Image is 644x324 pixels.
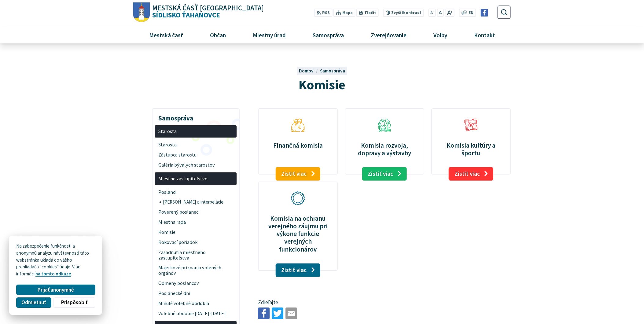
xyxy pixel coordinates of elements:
[155,172,237,185] a: Miestne zastupiteľstvo
[158,237,233,247] span: Rokovací poriadok
[272,307,283,319] img: Zdieľať na Twitteri
[147,27,185,43] span: Mestská časť
[138,27,194,43] a: Mestská časť
[383,9,424,17] button: Zvýšiťkontrast
[320,68,345,74] a: Samospráva
[155,160,237,170] a: Galéria bývalých starostov
[431,27,450,43] span: Voľby
[258,299,464,307] p: Zdieľajte
[302,27,355,43] a: Samospráva
[285,307,297,319] img: Zdieľať e-mailom
[158,278,233,289] span: Odmeny poslancov
[35,271,71,277] a: na tomto odkaze
[155,125,237,138] a: Starosta
[472,27,497,43] span: Kontakt
[158,289,233,299] span: Poslanecké dni
[439,142,503,157] p: Komisia kultúry a športu
[480,9,488,17] img: Prejsť na Facebook stránku
[362,167,407,181] a: Zistiť viac
[53,297,95,308] button: Prispôsobiť
[158,150,233,160] span: Zástupca starostu
[21,299,46,306] span: Odmietnuť
[155,207,237,217] a: Poverený poslanec
[155,140,237,150] a: Starosta
[266,142,330,149] p: Finančná komisia
[158,263,233,278] span: Majetkové priznania volených orgánov
[155,278,237,289] a: Odmeny poslancov
[158,174,233,184] span: Miestne zastupiteľstvo
[437,9,443,17] button: Nastaviť pôvodnú veľkosť písma
[299,68,320,74] a: Domov
[266,215,330,253] p: Komisia na ochranu verejného záujmu pri výkone funkcie verejných funkcionárov
[368,27,409,43] span: Zverejňovanie
[422,27,458,43] a: Voľby
[241,27,297,43] a: Miestny úrad
[133,2,264,22] a: Logo Sídlisko Ťahanovce, prejsť na domovskú stránku.
[199,27,237,43] a: Občan
[449,167,494,181] a: Zistiť viac
[250,27,288,43] span: Miestny úrad
[16,243,95,278] p: Na zabezpečenie funkčnosti a anonymnú analýzu návštevnosti táto webstránka ukladá do vášho prehli...
[155,289,237,299] a: Poslanecké dni
[391,10,421,15] span: kontrast
[467,10,475,16] a: EN
[160,197,237,207] a: [PERSON_NAME] a interpelácie
[133,2,150,22] img: Prejsť na domovskú stránku
[356,9,378,17] button: Tlačiť
[158,160,233,170] span: Galéria bývalých starostov
[155,187,237,197] a: Poslanci
[155,263,237,278] a: Majetkové priznania volených orgánov
[158,217,233,227] span: Miestna rada
[360,27,418,43] a: Zverejňovanie
[429,9,436,17] button: Zmenšiť veľkosť písma
[158,127,233,137] span: Starosta
[150,5,264,19] span: Sídlisko Ťahanovce
[158,187,233,197] span: Poslanci
[158,298,233,308] span: Minulé volebné obdobia
[208,27,228,43] span: Občan
[155,227,237,237] a: Komisie
[310,27,346,43] span: Samospráva
[158,207,233,217] span: Poverený poslanec
[299,76,345,93] span: Komisie
[469,10,473,16] span: EN
[158,247,233,263] span: Zasadnutia miestneho zastupiteľstva
[333,9,355,17] a: Mapa
[275,167,320,181] a: Zistiť viac
[445,9,454,17] button: Zväčšiť veľkosť písma
[258,307,270,319] img: Zdieľať na Facebooku
[61,299,87,306] span: Prispôsobiť
[391,10,403,15] span: Zvýšiť
[38,287,74,293] span: Prijať anonymné
[155,217,237,227] a: Miestna rada
[163,197,233,207] span: [PERSON_NAME] a interpelácie
[155,298,237,308] a: Minulé volebné obdobia
[364,10,376,15] span: Tlačiť
[342,10,353,16] span: Mapa
[152,5,264,12] span: Mestská časť [GEOGRAPHIC_DATA]
[463,27,506,43] a: Kontakt
[352,142,417,157] p: Komisia rozvoja, dopravy a výstavby
[158,140,233,150] span: Starosta
[155,237,237,247] a: Rokovací poriadok
[16,297,51,308] button: Odmietnuť
[155,247,237,263] a: Zasadnutia miestneho zastupiteľstva
[275,263,320,277] a: Zistiť viac
[314,9,332,17] a: RSS
[155,110,237,123] h3: Samospráva
[158,308,233,318] span: Volebné obdobie [DATE]-[DATE]
[155,150,237,160] a: Zástupca starostu
[158,227,233,237] span: Komisie
[299,68,314,74] span: Domov
[155,308,237,318] a: Volebné obdobie [DATE]-[DATE]
[322,10,330,16] span: RSS
[16,285,95,295] button: Prijať anonymné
